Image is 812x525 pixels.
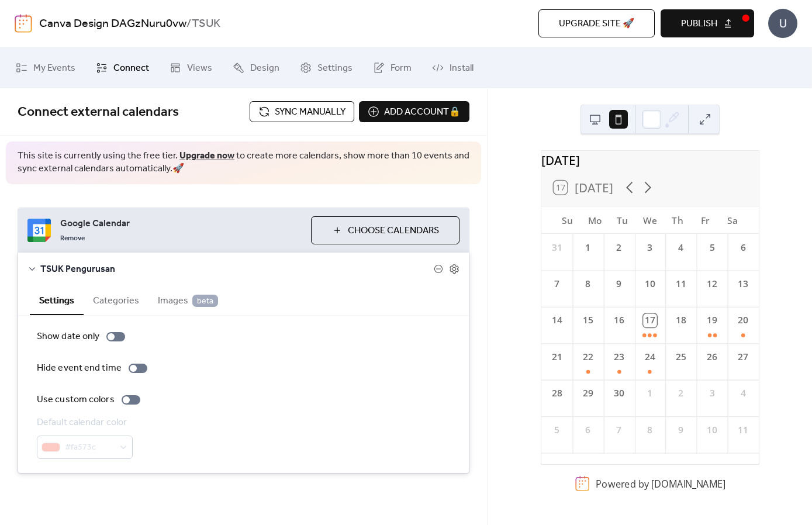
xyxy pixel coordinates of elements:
span: Install [450,61,474,75]
div: 31 [550,241,564,254]
span: Google Calendar [60,217,302,231]
span: Form [391,61,412,75]
div: 8 [643,423,656,437]
div: 4 [736,386,749,400]
span: My Events [33,61,75,75]
div: Default calendar color [37,416,130,430]
div: [DATE] [541,151,759,169]
span: Upgrade site 🚀 [559,17,634,31]
div: 11 [736,423,749,437]
button: Images beta [148,285,227,314]
button: Categories [84,285,148,314]
span: This site is currently using the free tier. to create more calendars, show more than 10 events an... [18,150,469,176]
div: 4 [674,241,687,254]
div: Th [664,206,691,234]
button: Settings [30,285,84,315]
a: Upgrade now [179,147,234,165]
div: 24 [643,350,656,364]
a: [DOMAIN_NAME] [651,477,725,490]
div: 10 [705,423,718,437]
span: Views [187,61,212,75]
div: 6 [736,241,749,254]
div: 26 [705,350,718,364]
div: 1 [643,386,656,400]
div: 23 [612,350,626,364]
span: Connect [113,61,149,75]
img: logo [15,14,32,33]
div: 29 [581,386,595,400]
a: Design [224,52,288,84]
div: Hide event end time [37,361,122,375]
div: 27 [736,350,749,364]
a: Install [423,52,482,84]
a: Views [161,52,221,84]
div: Fr [691,206,718,234]
div: 3 [643,241,656,254]
div: 7 [612,423,626,437]
div: 16 [612,314,626,327]
div: 9 [612,277,626,291]
b: / [186,13,192,35]
div: 9 [674,423,687,437]
div: 12 [705,277,718,291]
div: Powered by [596,477,725,490]
span: Remove [60,234,85,243]
div: 21 [550,350,564,364]
a: Canva Design DAGzNuru0vw [39,13,186,35]
div: Sa [719,206,747,234]
a: Settings [291,52,361,84]
div: 18 [674,314,687,327]
span: Publish [681,17,717,31]
div: 10 [643,277,656,291]
div: 3 [705,386,718,400]
button: Sync manually [250,101,354,122]
a: Connect [87,52,158,84]
span: beta [192,295,218,307]
div: 20 [736,314,749,327]
div: We [636,206,664,234]
button: Upgrade site 🚀 [538,9,655,37]
div: Tu [609,206,636,234]
div: 7 [550,277,564,291]
div: 22 [581,350,595,364]
div: 30 [612,386,626,400]
span: Sync manually [275,105,345,119]
div: 5 [550,423,564,437]
span: Connect external calendars [18,99,179,125]
div: 28 [550,386,564,400]
div: Use custom colors [37,393,115,407]
a: My Events [7,52,84,84]
span: Choose Calendars [348,224,439,238]
span: TSUK Pengurusan [40,262,434,277]
div: Mo [581,206,609,234]
div: 13 [736,277,749,291]
div: 2 [674,386,687,400]
div: 8 [581,277,595,291]
button: Publish [661,9,754,37]
div: 14 [550,314,564,327]
a: Form [364,52,420,84]
div: 25 [674,350,687,364]
div: Show date only [37,330,99,344]
span: Settings [317,61,353,75]
div: 19 [705,314,718,327]
span: Images [158,294,218,308]
div: 6 [581,423,595,437]
img: google [27,219,51,242]
div: U [768,9,797,38]
div: Su [554,206,581,234]
b: TSUK [192,13,220,35]
div: 1 [581,241,595,254]
div: 2 [612,241,626,254]
div: 11 [674,277,687,291]
span: Design [250,61,279,75]
div: 15 [581,314,595,327]
button: Choose Calendars [311,216,459,244]
div: 5 [705,241,718,254]
div: 17 [643,314,656,327]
